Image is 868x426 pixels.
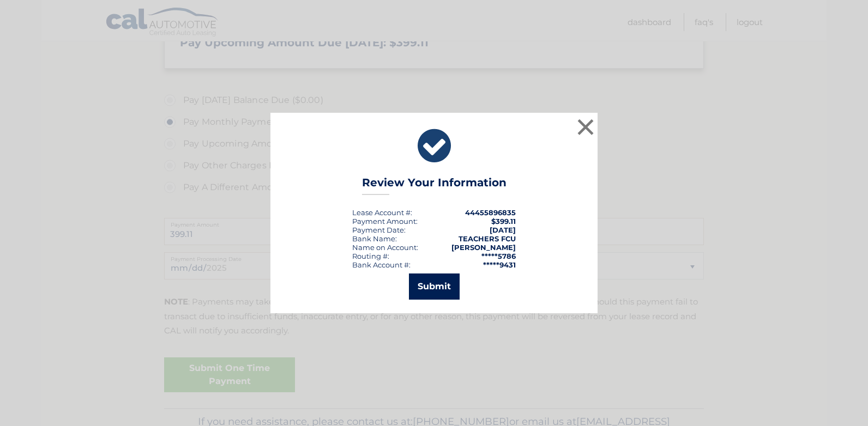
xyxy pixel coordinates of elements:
div: Bank Account #: [352,260,411,269]
div: Lease Account #: [352,208,412,217]
h3: Review Your Information [362,176,507,195]
button: Submit [409,273,460,300]
div: Routing #: [352,252,389,260]
strong: 44455896835 [465,208,516,217]
strong: TEACHERS FCU [459,234,516,243]
button: × [575,116,596,138]
span: Payment Date [352,226,404,234]
strong: [PERSON_NAME] [451,243,516,252]
span: $399.11 [491,217,516,226]
span: [DATE] [490,226,516,234]
div: : [352,226,406,234]
div: Payment Amount: [352,217,418,226]
div: Bank Name: [352,234,397,243]
div: Name on Account: [352,243,418,252]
